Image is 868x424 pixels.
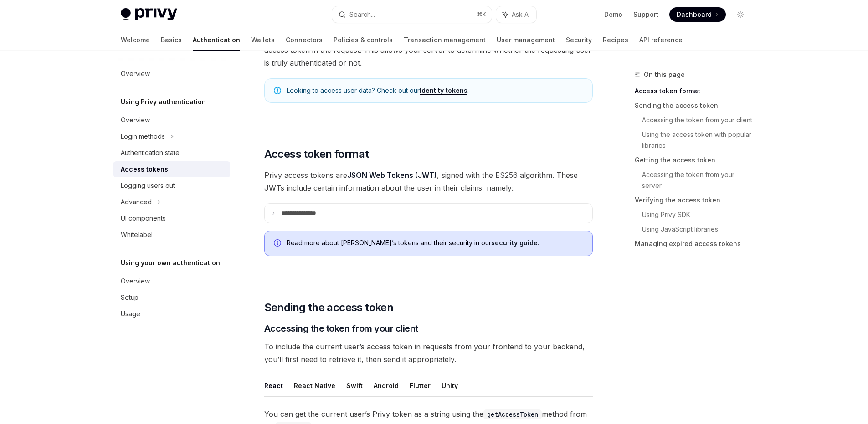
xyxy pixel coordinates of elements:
[512,10,530,19] span: Ask AI
[121,8,177,21] img: light logo
[113,177,230,194] a: Logging users out
[264,147,369,162] span: Access token format
[287,86,583,95] span: Looking to access user data? Check out our .
[566,29,592,51] a: Security
[264,169,593,194] span: Privy access tokens are , signed with the ES256 algorithm. These JWTs include certain information...
[121,229,153,240] div: Whitelabel
[635,237,755,251] a: Managing expired access tokens
[642,222,755,237] a: Using JavaScript libraries
[332,6,492,23] button: Search...⌘K
[121,131,165,142] div: Login methods
[491,239,538,247] a: security guide
[121,29,150,51] a: Welcome
[642,113,755,127] a: Accessing the token from your client
[334,29,393,51] a: Policies & controls
[603,29,628,51] a: Recipes
[733,7,748,22] button: Toggle dark mode
[669,7,726,22] a: Dashboard
[121,276,150,287] div: Overview
[274,87,281,94] svg: Note
[121,147,180,158] div: Authentication state
[442,375,458,396] button: Unity
[121,213,166,224] div: UI components
[404,29,486,51] a: Transaction management
[496,6,536,23] button: Ask AI
[161,29,182,51] a: Basics
[483,409,542,419] code: getAccessToken
[121,115,150,126] div: Overview
[121,180,175,191] div: Logging users out
[410,375,431,396] button: Flutter
[604,10,622,19] a: Demo
[113,306,230,322] a: Usage
[347,171,437,180] a: JSON Web Tokens (JWT)
[287,238,583,247] span: Read more about [PERSON_NAME]’s tokens and their security in our .
[121,164,168,175] div: Access tokens
[286,29,323,51] a: Connectors
[374,375,399,396] button: Android
[113,273,230,289] a: Overview
[113,66,230,82] a: Overview
[346,375,363,396] button: Swift
[420,86,467,95] a: Identity tokens
[113,112,230,128] a: Overview
[644,69,685,80] span: On this page
[121,96,206,107] h5: Using Privy authentication
[477,11,486,18] span: ⌘ K
[635,153,755,167] a: Getting the access token
[639,29,683,51] a: API reference
[121,68,150,79] div: Overview
[121,308,140,319] div: Usage
[349,9,375,20] div: Search...
[113,161,230,177] a: Access tokens
[113,289,230,306] a: Setup
[294,375,335,396] button: React Native
[264,375,283,396] button: React
[193,29,240,51] a: Authentication
[264,322,418,335] span: Accessing the token from your client
[113,145,230,161] a: Authentication state
[274,239,283,248] svg: Info
[113,210,230,227] a: UI components
[113,227,230,243] a: Whitelabel
[642,127,755,153] a: Using the access token with popular libraries
[635,84,755,98] a: Access token format
[121,257,220,268] h5: Using your own authentication
[635,98,755,113] a: Sending the access token
[121,292,139,303] div: Setup
[497,29,555,51] a: User management
[642,207,755,222] a: Using Privy SDK
[264,300,394,315] span: Sending the access token
[264,340,593,366] span: To include the current user’s access token in requests from your frontend to your backend, you’ll...
[642,167,755,193] a: Accessing the token from your server
[677,10,712,19] span: Dashboard
[251,29,275,51] a: Wallets
[635,193,755,207] a: Verifying the access token
[121,197,152,207] div: Advanced
[633,10,658,19] a: Support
